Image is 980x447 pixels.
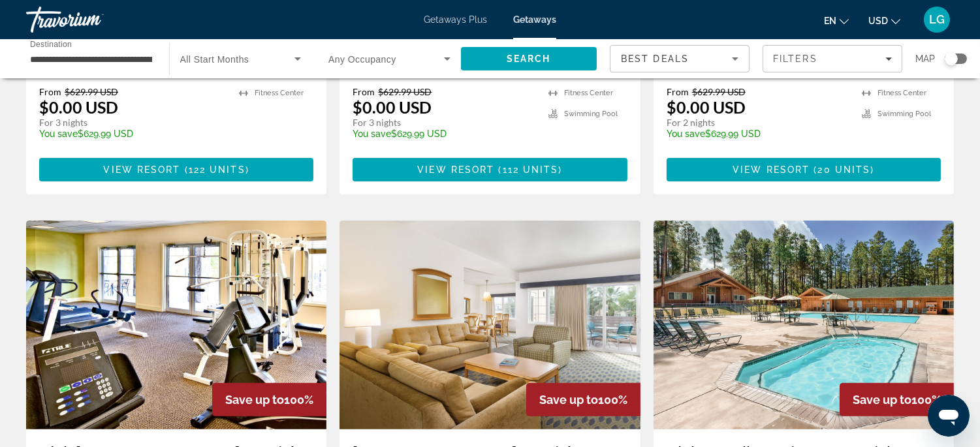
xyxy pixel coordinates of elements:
[667,158,941,181] button: View Resort(20 units)
[810,164,874,175] span: ( )
[225,393,284,407] span: Save up to
[26,221,326,429] img: Club Wyndham Mountain Vista - 3 Nights
[353,129,535,139] p: $629.99 USD
[353,86,375,97] span: From
[868,16,888,26] span: USD
[26,3,157,37] a: Travorium
[853,393,911,407] span: Save up to
[180,54,249,65] span: All Start Months
[340,221,640,429] img: WorldMark Cathedral City - 3 Nights
[621,51,738,67] mat-select: Sort by
[461,47,597,70] button: Search
[868,11,900,30] button: Change currency
[181,164,249,175] span: ( )
[564,89,613,97] span: Fitness Center
[763,45,902,72] button: Filters
[30,52,152,67] input: Select destination
[189,164,245,175] span: 122 units
[513,14,556,25] a: Getaways
[212,383,326,416] div: 100%
[255,89,304,97] span: Fitness Center
[328,54,396,65] span: Any Occupancy
[840,383,954,416] div: 100%
[773,54,817,64] span: Filters
[920,6,954,33] button: User Menu
[824,16,836,26] span: en
[507,54,551,64] span: Search
[877,110,931,118] span: Swimming Pool
[928,395,970,437] iframe: Button to launch messaging window
[353,117,535,129] p: For 3 nights
[667,129,705,139] span: You save
[503,164,559,175] span: 112 units
[39,129,226,139] p: $629.99 USD
[824,11,849,30] button: Change language
[39,158,313,181] button: View Resort(122 units)
[353,97,432,117] p: $0.00 USD
[353,129,391,139] span: You save
[30,40,72,48] span: Destination
[692,86,746,97] span: $629.99 USD
[103,164,180,175] span: View Resort
[667,117,849,129] p: For 2 nights
[733,164,810,175] span: View Resort
[494,164,562,175] span: ( )
[818,164,871,175] span: 20 units
[667,86,689,97] span: From
[39,117,226,129] p: For 3 nights
[929,13,945,26] span: LG
[621,54,689,64] span: Best Deals
[65,86,118,97] span: $629.99 USD
[667,129,849,139] p: $629.99 USD
[353,158,627,181] button: View Resort(112 units)
[417,164,494,175] span: View Resort
[915,50,935,68] span: Map
[526,383,640,416] div: 100%
[539,393,598,407] span: Save up to
[39,129,78,139] span: You save
[378,86,432,97] span: $629.99 USD
[877,89,926,97] span: Fitness Center
[654,221,954,429] img: Club Wyndham Pinetop - 3 Nights
[39,97,118,117] p: $0.00 USD
[39,86,61,97] span: From
[424,14,487,25] a: Getaways Plus
[667,97,746,117] p: $0.00 USD
[564,110,618,118] span: Swimming Pool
